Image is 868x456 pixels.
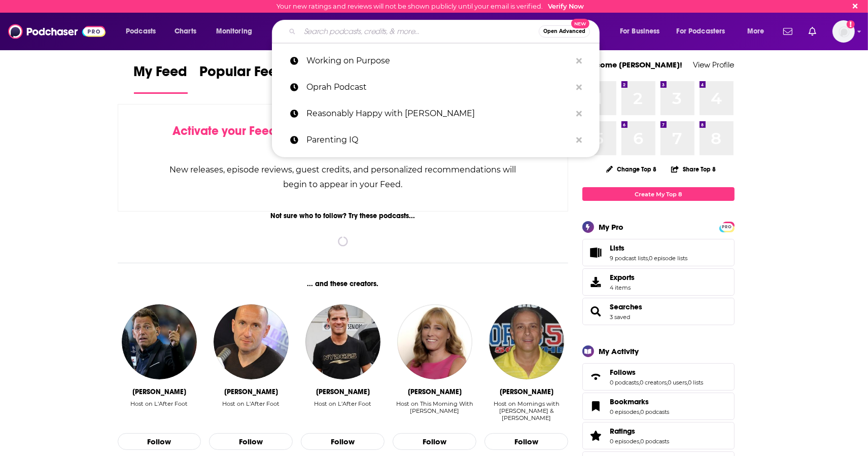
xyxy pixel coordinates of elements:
[134,63,188,86] span: My Feed
[610,427,670,436] a: Ratings
[484,433,568,450] button: Follow
[667,379,668,386] span: ,
[582,422,735,449] span: Ratings
[397,304,472,379] img: Jennifer Kushinka
[582,187,735,201] a: Create My Top 8
[209,23,265,40] button: open menu
[582,393,735,420] span: Bookmarks
[314,400,371,422] div: Host on L'After Foot
[548,3,584,10] a: Verify Now
[582,298,735,325] span: Searches
[200,63,286,94] a: Popular Feed
[779,23,796,40] a: Show notifications dropdown
[640,438,641,445] span: ,
[599,346,639,356] div: My Activity
[272,100,600,127] a: Reasonably Happy with [PERSON_NAME]
[168,23,202,40] a: Charts
[610,438,640,445] a: 0 episodes
[610,273,635,282] span: Exports
[648,255,649,262] span: ,
[306,127,571,153] p: Parenting IQ
[130,400,188,407] div: Host on L'After Foot
[586,429,606,443] a: Ratings
[118,212,569,220] div: Not sure who to follow? Try these podcasts...
[847,20,855,28] svg: Email not verified
[282,20,609,43] div: Search podcasts, credits, & more...
[740,23,777,40] button: open menu
[122,304,197,379] img: Daniel Riolo
[586,245,606,260] a: Lists
[582,60,683,69] a: Welcome [PERSON_NAME]!
[306,100,571,127] p: Reasonably Happy with Paul Ollinger
[169,162,517,192] div: New releases, episode reviews, guest credits, and personalized recommendations will begin to appe...
[175,24,196,39] span: Charts
[316,388,370,396] div: Jerome Rothen
[489,304,564,379] img: Greg Gaston
[649,255,688,262] a: 0 episode lists
[721,223,733,230] a: PRO
[668,379,687,386] a: 0 users
[610,397,649,406] span: Bookmarks
[393,433,476,450] button: Follow
[640,408,641,415] span: ,
[610,255,648,262] a: 9 podcast lists
[276,3,584,10] div: Your new ratings and reviews will not be shown publicly until your email is verified.
[677,24,725,39] span: For Podcasters
[169,124,517,153] div: by following Podcasts, Creators, Lists, and other Users!
[610,313,631,321] a: 3 saved
[721,223,733,231] span: PRO
[134,63,188,94] a: My Feed
[641,438,670,445] a: 0 podcasts
[641,408,670,415] a: 0 podcasts
[8,22,106,41] img: Podchaser - Follow, Share and Rate Podcasts
[586,275,606,289] span: Exports
[126,24,156,39] span: Podcasts
[118,433,201,450] button: Follow
[688,379,704,386] a: 0 lists
[687,379,688,386] span: ,
[222,400,280,422] div: Host on L'After Foot
[582,268,735,296] a: Exports
[306,74,571,100] p: Oprah Podcast
[224,388,278,396] div: Gilbert Brisbois
[832,20,855,43] span: Logged in as kevinscottsmith
[500,388,553,396] div: Greg Gaston
[610,302,643,311] a: Searches
[393,400,476,422] div: Host on This Morning With Gordon Deal
[639,379,640,386] span: ,
[305,304,380,379] a: Jerome Rothen
[599,222,624,232] div: My Pro
[582,363,735,391] span: Follows
[610,427,636,436] span: Ratings
[805,23,820,40] a: Show notifications dropdown
[640,379,667,386] a: 0 creators
[671,159,716,179] button: Share Top 8
[571,19,589,28] span: New
[586,304,606,319] a: Searches
[119,23,169,40] button: open menu
[314,400,371,407] div: Host on L'After Foot
[610,243,625,253] span: Lists
[272,127,600,153] a: Parenting IQ
[209,433,293,450] button: Follow
[118,279,569,288] div: ... and these creators.
[300,23,539,40] input: Search podcasts, credits, & more...
[393,400,476,414] div: Host on This Morning With [PERSON_NAME]
[610,379,639,386] a: 0 podcasts
[670,23,740,40] button: open menu
[484,400,568,422] div: Host on Mornings with [PERSON_NAME] & [PERSON_NAME]
[216,24,252,39] span: Monitoring
[306,48,571,74] p: Working on Purpose
[130,400,188,422] div: Host on L'After Foot
[610,368,636,377] span: Follows
[539,25,590,38] button: Open AdvancedNew
[620,24,660,39] span: For Business
[610,368,704,377] a: Follows
[600,163,663,176] button: Change Top 8
[586,399,606,413] a: Bookmarks
[272,74,600,100] a: Oprah Podcast
[222,400,280,407] div: Host on L'After Foot
[832,20,855,43] img: User Profile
